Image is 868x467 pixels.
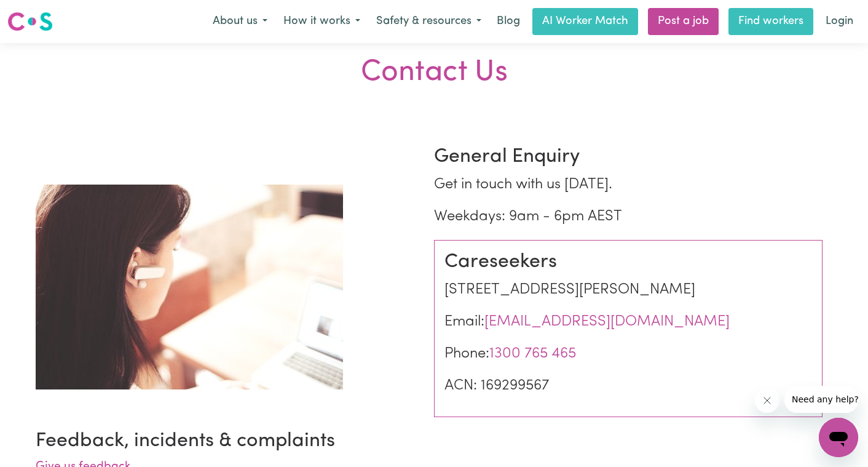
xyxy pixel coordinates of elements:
[36,185,343,389] img: support
[434,206,823,228] p: Weekdays: 9am - 6pm AEST
[7,7,53,36] a: Careseekers logo
[819,418,858,457] iframe: Button to launch messaging window
[275,9,368,34] button: How it works
[434,174,823,196] p: Get in touch with us [DATE].
[818,8,861,35] a: Login
[434,145,823,169] h3: General Enquiry
[368,9,489,34] button: Safety & resources
[7,10,53,33] img: Careseekers logo
[7,55,861,91] div: Contact Us
[784,386,858,413] iframe: Message from company
[205,9,275,34] button: About us
[484,314,730,329] a: [EMAIL_ADDRESS][DOMAIN_NAME]
[728,8,813,35] a: Find workers
[444,375,812,397] p: ACN: 169299567
[489,346,576,361] a: 1300 765 465
[444,250,812,274] h3: Careseekers
[648,8,719,35] a: Post a job
[444,343,812,365] p: Phone:
[444,311,812,333] p: Email:
[36,429,832,453] h3: Feedback, incidents & complaints
[532,8,638,35] a: AI Worker Match
[444,279,812,301] p: [STREET_ADDRESS][PERSON_NAME]
[755,388,779,413] iframe: Close message
[489,8,527,35] a: Blog
[7,9,74,18] span: Need any help?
